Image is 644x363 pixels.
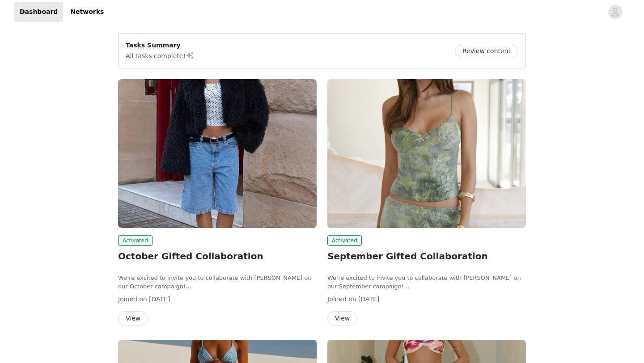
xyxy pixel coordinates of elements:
[118,249,317,263] h2: October Gifted Collaboration
[327,249,526,263] h2: September Gifted Collaboration
[126,41,195,50] p: Tasks Summary
[455,44,518,58] button: Review content
[327,274,526,291] p: We’re excited to invite you to collaborate with [PERSON_NAME] on our September campaign!
[126,50,195,61] p: All tasks complete!
[118,274,317,291] p: We’re excited to invite you to collaborate with [PERSON_NAME] on our October campaign!
[149,295,170,303] span: [DATE]
[118,295,147,303] span: Joined on
[611,5,619,19] div: avatar
[358,295,379,303] span: [DATE]
[327,311,357,325] button: View
[118,315,148,322] a: View
[14,2,63,22] a: Dashboard
[327,295,356,303] span: Joined on
[327,235,362,246] span: Activated
[327,79,526,228] img: Peppermayo USA
[118,79,317,228] img: Peppermayo USA
[327,315,357,322] a: View
[118,235,153,246] span: Activated
[65,2,109,22] a: Networks
[118,311,148,325] button: View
